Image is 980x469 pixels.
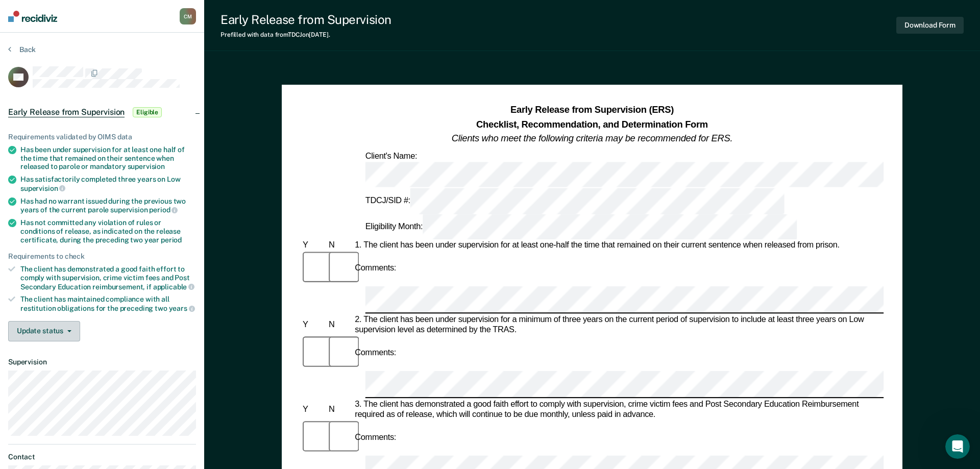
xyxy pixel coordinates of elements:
[353,315,884,336] div: 2. The client has been under supervision for a minimum of three years on the current period of su...
[353,348,398,358] div: Comments:
[153,283,194,291] span: applicable
[510,105,674,115] strong: Early Release from Supervision (ERS)
[20,295,196,312] div: The client has maintained compliance with all restitution obligations for the preceding two
[363,214,799,239] div: Eligibility Month:
[8,133,196,141] div: Requirements validated by OIMS data
[476,119,708,129] strong: Checklist, Recommendation, and Determination Form
[20,184,65,192] span: supervision
[452,133,732,143] em: Clients who meet the following criteria may be recommended for ERS.
[220,31,391,38] div: Prefilled with data from TDCJ on [DATE] .
[20,218,196,244] div: Has not committed any violation of rules or conditions of release, as indicated on the release ce...
[301,240,327,251] div: Y
[8,453,196,461] dt: Contact
[180,8,196,24] div: C M
[301,405,327,415] div: Y
[8,358,196,366] dt: Supervision
[353,263,398,274] div: Comments:
[896,17,964,34] button: Download Form
[353,400,884,421] div: 3. The client has demonstrated a good faith effort to comply with supervision, crime victim fees ...
[20,197,196,214] div: Has had no warrant issued during the previous two years of the current parole supervision
[301,320,327,330] div: Y
[327,320,353,330] div: N
[180,8,196,24] button: CM
[128,162,165,170] span: supervision
[169,304,195,312] span: years
[20,145,196,171] div: Has been under supervision for at least one half of the time that remained on their sentence when...
[945,434,970,459] iframe: Intercom live chat
[353,433,398,443] div: Comments:
[161,236,182,244] span: period
[8,252,196,261] div: Requirements to check
[8,45,36,54] button: Back
[133,107,162,117] span: Eligible
[353,240,884,251] div: 1. The client has been under supervision for at least one-half the time that remained on their cu...
[363,188,787,214] div: TDCJ/SID #:
[8,107,125,117] span: Early Release from Supervision
[8,11,57,22] img: Recidiviz
[20,265,196,291] div: The client has demonstrated a good faith effort to comply with supervision, crime victim fees and...
[8,321,80,341] button: Update status
[20,175,196,192] div: Has satisfactorily completed three years on Low
[327,240,353,251] div: N
[327,405,353,415] div: N
[149,206,178,214] span: period
[220,12,391,27] div: Early Release from Supervision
